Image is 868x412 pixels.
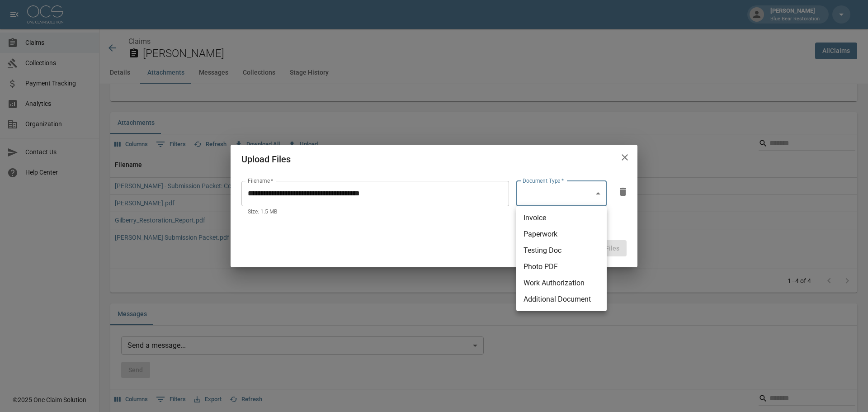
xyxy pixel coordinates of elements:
li: Testing Doc [516,242,607,259]
li: Additional Document [516,291,607,308]
li: Photo PDF [516,259,607,275]
li: Work Authorization [516,275,607,291]
li: Paperwork [516,226,607,242]
li: Invoice [516,210,607,226]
